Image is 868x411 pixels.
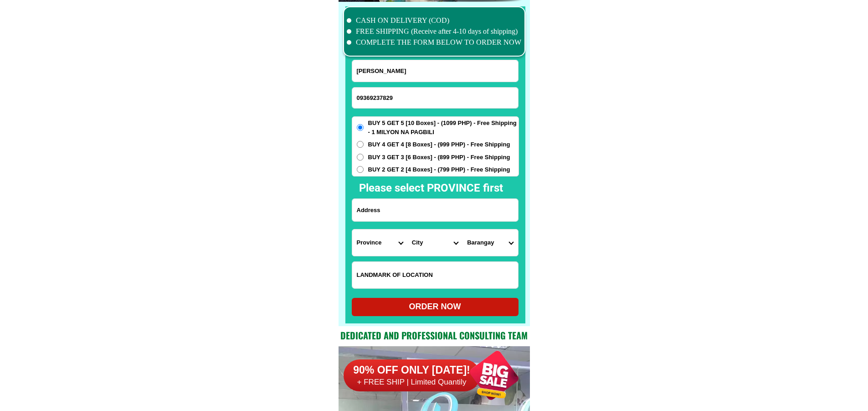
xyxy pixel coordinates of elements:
span: BUY 5 GET 5 [10 Boxes] - (1099 PHP) - Free Shipping - 1 MILYON NA PAGBILI [368,119,519,136]
li: FREE SHIPPING (Receive after 4-10 days of shipping) [347,26,522,37]
input: Input LANDMARKOFLOCATION [352,262,518,288]
input: Input phone_number [352,88,518,108]
input: BUY 4 GET 4 [8 Boxes] - (999 PHP) - Free Shipping [357,141,364,148]
input: BUY 5 GET 5 [10 Boxes] - (1099 PHP) - Free Shipping - 1 MILYON NA PAGBILI [357,124,364,131]
h2: Please select PROVINCE first [359,180,601,196]
span: BUY 4 GET 4 [8 Boxes] - (999 PHP) - Free Shipping [368,140,510,149]
input: BUY 3 GET 3 [6 Boxes] - (899 PHP) - Free Shipping [357,154,364,161]
span: BUY 3 GET 3 [6 Boxes] - (899 PHP) - Free Shipping [368,153,510,162]
span: BUY 2 GET 2 [4 Boxes] - (799 PHP) - Free Shipping [368,165,510,174]
select: Select province [352,229,407,256]
div: ORDER NOW [352,301,519,313]
input: BUY 2 GET 2 [4 Boxes] - (799 PHP) - Free Shipping [357,166,364,173]
li: CASH ON DELIVERY (COD) [347,15,522,26]
input: Input full_name [352,60,518,82]
h6: + FREE SHIP | Limited Quantily [344,377,480,387]
h2: Dedicated and professional consulting team [339,328,530,342]
li: COMPLETE THE FORM BELOW TO ORDER NOW [347,37,522,48]
select: Select commune [462,229,518,256]
input: Input address [352,199,518,221]
h6: 90% OFF ONLY [DATE]! [344,364,480,377]
select: Select district [407,229,462,256]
